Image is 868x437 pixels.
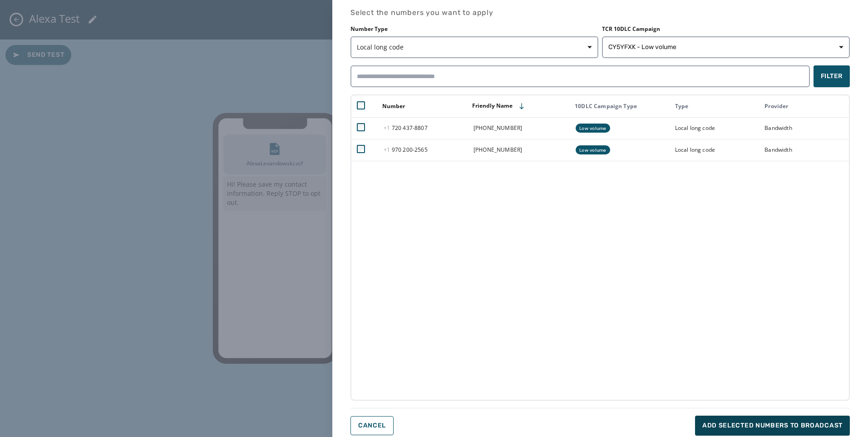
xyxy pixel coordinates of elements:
[358,422,386,429] span: Cancel
[384,124,427,132] span: 720 437 - 8807
[602,25,850,33] label: TCR 10DLC Campaign
[468,139,569,161] td: [PHONE_NUMBER]
[384,146,427,154] span: 970 200 - 2565
[675,103,759,110] div: Type
[702,421,843,430] span: Add selected numbers to broadcast
[350,416,394,435] button: Cancel
[764,103,848,110] div: Provider
[821,72,843,81] span: Filter
[469,99,529,114] button: Sort by [object Object]
[608,43,676,52] span: CY5YFXK - Low volume
[670,117,759,139] td: Local long code
[670,139,759,161] td: Local long code
[602,36,850,58] button: CY5YFXK - Low volume
[350,25,598,33] label: Number Type
[759,139,849,161] td: Bandwidth
[575,103,669,110] div: 10DLC Campaign Type
[357,43,592,52] span: Local long code
[379,99,409,114] button: Sort by [object Object]
[468,117,569,139] td: [PHONE_NUMBER]
[350,36,598,58] button: Local long code
[384,146,392,154] span: +1
[576,145,610,154] div: Low volume
[695,416,850,436] button: Add selected numbers to broadcast
[759,117,849,139] td: Bandwidth
[576,124,610,133] div: Low volume
[350,7,850,18] h4: Select the numbers you want to apply
[814,65,850,87] button: Filter
[384,124,392,132] span: +1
